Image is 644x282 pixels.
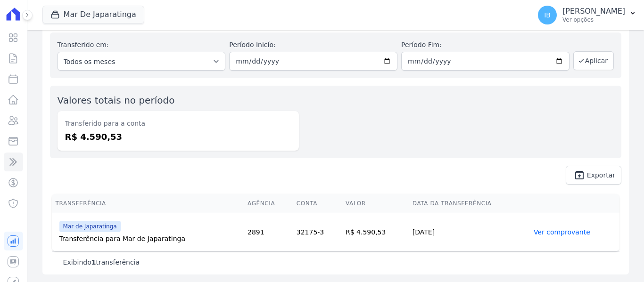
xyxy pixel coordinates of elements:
[574,169,585,181] i: unarchive
[401,40,570,50] label: Período Fim:
[409,213,530,251] td: [DATE]
[58,41,109,48] label: Transferido em:
[562,16,625,24] p: Ver opções
[58,95,175,106] label: Valores totais no período
[229,40,397,50] label: Período Inicío:
[573,51,614,70] button: Aplicar
[566,166,621,185] a: unarchive Exportar
[342,194,409,213] th: Valor
[59,234,240,243] div: Transferência para Mar de Japaratinga
[530,2,644,28] button: IB [PERSON_NAME] Ver opções
[63,258,140,267] p: Exibindo transferência
[544,12,551,18] span: IB
[244,213,293,251] td: 2891
[342,213,409,251] td: R$ 4.590,53
[65,119,291,129] dt: Transferido para a conta
[409,194,530,213] th: Data da Transferência
[587,172,615,178] span: Exportar
[534,228,590,236] a: Ver comprovante
[59,221,121,232] span: Mar de Japaratinga
[42,6,144,24] button: Mar De Japaratinga
[65,130,291,143] dd: R$ 4.590,53
[293,213,342,251] td: 32175-3
[293,194,342,213] th: Conta
[91,258,96,266] b: 1
[244,194,293,213] th: Agência
[52,194,244,213] th: Transferência
[562,7,625,16] p: [PERSON_NAME]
